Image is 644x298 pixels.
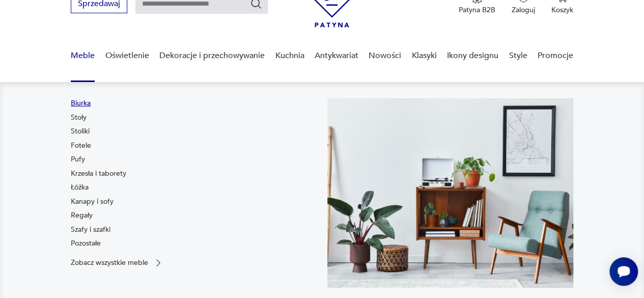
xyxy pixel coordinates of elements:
[315,36,358,75] a: Antykwariat
[71,197,114,207] a: Kanapy i sofy
[512,5,535,15] p: Zaloguj
[71,126,90,137] a: Stoliki
[509,36,527,75] a: Style
[369,36,401,75] a: Nowości
[71,169,126,179] a: Krzesła i taborety
[71,141,91,151] a: Fotele
[71,1,127,8] a: Sprzedawaj
[275,36,304,75] a: Kuchnia
[71,154,85,165] a: Pufy
[459,5,495,15] p: Patyna B2B
[538,36,573,75] a: Promocje
[327,98,573,288] img: 969d9116629659dbb0bd4e745da535dc.jpg
[159,36,265,75] a: Dekoracje i przechowywanie
[71,225,110,235] a: Szafy i szafki
[71,182,89,193] a: Łóżka
[71,258,163,268] a: Zobacz wszystkie meble
[71,259,148,266] p: Zobacz wszystkie meble
[71,210,93,221] a: Regały
[71,36,95,75] a: Meble
[105,36,149,75] a: Oświetlenie
[551,5,573,15] p: Koszyk
[447,36,498,75] a: Ikony designu
[71,113,87,123] a: Stoły
[609,257,638,286] iframe: Smartsupp widget button
[412,36,437,75] a: Klasyki
[71,238,101,249] a: Pozostałe
[71,98,91,109] a: Biurka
